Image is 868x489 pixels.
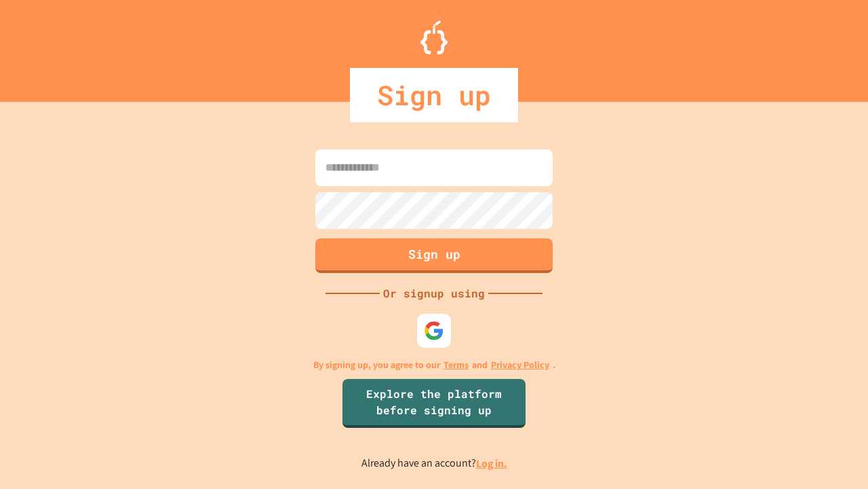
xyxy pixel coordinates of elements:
[380,285,488,302] div: Or signup using
[420,20,448,54] img: Logo.svg
[424,321,444,341] img: google-icon.svg
[443,358,469,372] a: Terms
[491,358,549,372] a: Privacy Policy
[313,358,555,372] p: By signing up, you agree to our and .
[476,456,507,471] a: Log in.
[361,455,507,472] p: Already have an account?
[342,379,526,428] a: Explore the platform before signing up
[350,68,518,122] div: Sign up
[315,238,553,273] button: Sign up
